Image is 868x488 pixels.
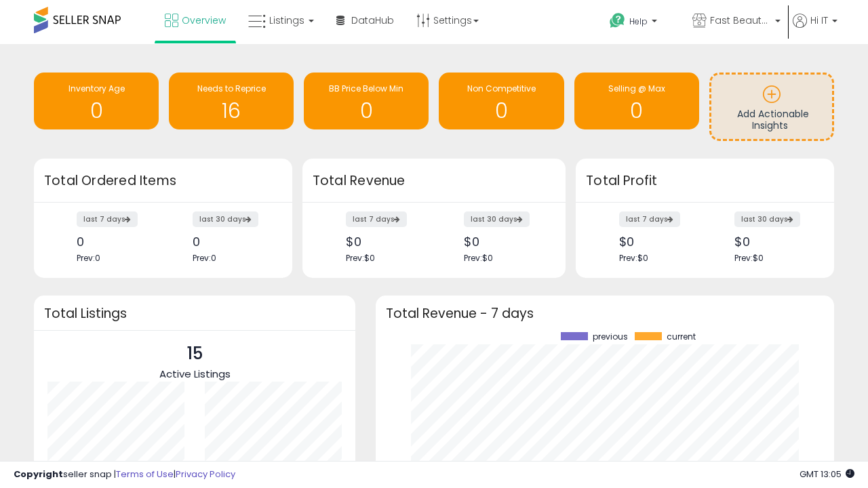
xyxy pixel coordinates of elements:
span: DataHub [351,14,394,27]
div: $0 [464,235,542,249]
label: last 7 days [346,211,407,227]
h3: Total Revenue [313,171,555,190]
div: seller snap | | [14,468,235,481]
h1: 0 [311,100,422,122]
label: last 7 days [619,211,680,227]
span: Add Actionable Insights [737,107,809,133]
a: Privacy Policy [176,468,235,481]
span: Help [629,16,648,27]
a: BB Price Below Min 0 [304,73,429,129]
span: Prev: $0 [734,252,764,264]
span: Prev: $0 [346,252,375,264]
span: Listings [269,14,304,27]
a: Needs to Reprice 16 [169,73,294,129]
a: Terms of Use [116,468,174,481]
a: Selling @ Max 0 [574,73,699,129]
span: 2025-10-8 13:05 GMT [800,468,854,481]
h1: 16 [176,100,287,122]
span: Non Competitive [467,83,536,94]
span: Hi IT [810,14,828,27]
i: Get Help [609,12,626,29]
span: Prev: $0 [464,252,493,264]
div: $0 [734,235,810,249]
strong: Copyright [14,468,63,481]
a: Hi IT [793,14,837,44]
label: last 30 days [464,211,530,227]
h1: 0 [41,100,152,122]
div: $0 [346,235,424,249]
span: previous [593,332,628,342]
div: 0 [77,235,153,249]
a: Help [599,2,680,44]
label: last 30 days [734,211,800,227]
span: Needs to Reprice [197,83,266,94]
p: 15 [159,341,231,367]
h1: 0 [446,100,557,122]
span: BB Price Below Min [329,83,403,94]
span: Fast Beauty ([GEOGRAPHIC_DATA]) [710,14,771,27]
h3: Total Listings [44,308,345,319]
span: Selling @ Max [608,83,665,94]
span: Overview [182,14,226,27]
span: Prev: $0 [619,252,648,264]
a: Inventory Age 0 [34,73,159,129]
div: 0 [193,235,269,249]
span: Prev: 0 [193,252,216,264]
h3: Total Revenue - 7 days [386,308,824,319]
a: Non Competitive 0 [439,73,564,129]
span: current [667,332,696,342]
span: Prev: 0 [77,252,100,264]
h3: Total Ordered Items [44,171,282,190]
div: $0 [619,235,695,249]
span: Active Listings [159,367,231,381]
a: Add Actionable Insights [711,75,832,139]
h1: 0 [581,100,692,122]
h3: Total Profit [586,171,824,190]
label: last 7 days [77,211,138,227]
label: last 30 days [193,211,258,227]
span: Inventory Age [68,83,125,94]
